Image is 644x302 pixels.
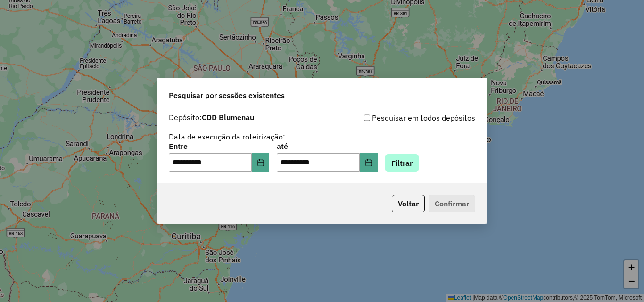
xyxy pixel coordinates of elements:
[169,112,254,123] label: Depósito:
[169,140,269,152] label: Entre
[385,154,419,172] button: Filtrar
[169,90,285,101] span: Pesquisar por sessões existentes
[169,131,285,142] label: Data de execução da roteirização:
[277,140,377,152] label: até
[252,153,270,172] button: Choose Date
[322,112,475,123] div: Pesquisar em todos depósitos
[360,153,378,172] button: Choose Date
[392,195,425,212] button: Voltar
[202,113,254,122] strong: CDD Blumenau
